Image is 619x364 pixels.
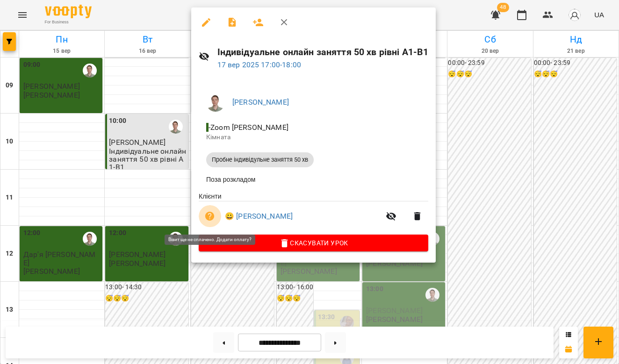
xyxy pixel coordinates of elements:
span: Скасувати Урок [206,237,421,249]
p: Кімната [206,133,421,142]
span: - Zoom [PERSON_NAME] [206,123,290,132]
ul: Клієнти [199,192,428,235]
button: Скасувати Урок [199,235,428,251]
a: 😀 [PERSON_NAME] [225,211,293,222]
a: 17 вер 2025 17:00-18:00 [217,60,301,69]
h6: Індивідуальне онлайн заняття 50 хв рівні А1-В1 [217,45,429,59]
img: 08937551b77b2e829bc2e90478a9daa6.png [206,93,225,112]
span: Пробне індивідульне заняття 50 хв [206,156,314,164]
a: [PERSON_NAME] [232,98,289,107]
li: Поза розкладом [199,171,428,188]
